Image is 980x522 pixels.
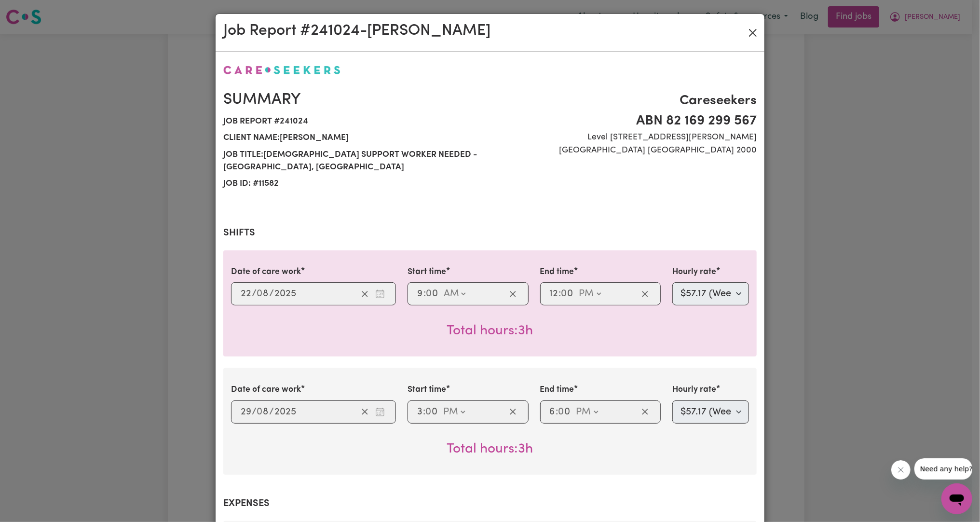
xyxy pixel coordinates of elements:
span: / [252,407,257,417]
iframe: Message from company [914,458,972,480]
input: -- [257,405,269,419]
label: Hourly rate [672,266,716,278]
span: Need any help? [6,7,58,14]
input: -- [426,287,439,301]
span: 0 [257,407,262,417]
input: -- [426,405,438,419]
img: Careseekers logo [223,66,340,74]
span: 0 [561,289,567,299]
span: : [423,288,426,299]
button: Close [745,25,761,41]
input: -- [559,405,572,419]
span: 0 [257,289,262,299]
input: -- [417,287,423,301]
h2: Summary [223,91,484,109]
label: End time [540,266,574,278]
span: Client name: [PERSON_NAME] [223,130,484,146]
span: Job report # 241024 [223,113,484,130]
label: Hourly rate [672,384,716,396]
input: -- [417,405,423,419]
input: -- [549,405,556,419]
label: End time [540,384,574,396]
input: -- [562,287,574,301]
span: 0 [425,407,431,417]
span: / [252,288,257,299]
span: Total hours worked: 3 hours [447,442,533,456]
label: Date of care work [231,384,301,396]
span: Job title: [DEMOGRAPHIC_DATA] Support Worker Needed - [GEOGRAPHIC_DATA], [GEOGRAPHIC_DATA] [223,147,484,176]
button: Clear date [357,287,372,301]
input: ---- [274,405,297,419]
h2: Job Report # 241024 - [PERSON_NAME] [223,22,490,40]
span: [GEOGRAPHIC_DATA] [GEOGRAPHIC_DATA] 2000 [496,144,757,157]
span: : [556,407,558,417]
label: Date of care work [231,266,301,278]
iframe: Button to launch messaging window [941,483,972,514]
input: -- [240,287,252,301]
span: : [559,288,561,299]
label: Start time [408,266,446,278]
span: Total hours worked: 3 hours [447,324,533,338]
span: 0 [558,407,564,417]
input: -- [549,287,559,301]
iframe: Close message [891,460,911,480]
button: Clear date [357,405,372,419]
span: Level [STREET_ADDRESS][PERSON_NAME] [496,131,757,144]
span: Careseekers [496,91,757,111]
label: Start time [408,384,446,396]
input: -- [240,405,252,419]
input: -- [257,287,269,301]
button: Enter the date of care work [372,287,388,301]
h2: Expenses [223,498,757,509]
button: Enter the date of care work [372,405,388,419]
span: : [423,407,425,417]
span: / [269,407,274,417]
h2: Shifts [223,227,757,239]
span: 0 [426,289,432,299]
span: / [269,288,274,299]
span: ABN 82 169 299 567 [496,111,757,131]
input: ---- [274,287,297,301]
span: Job ID: # 11582 [223,176,484,192]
